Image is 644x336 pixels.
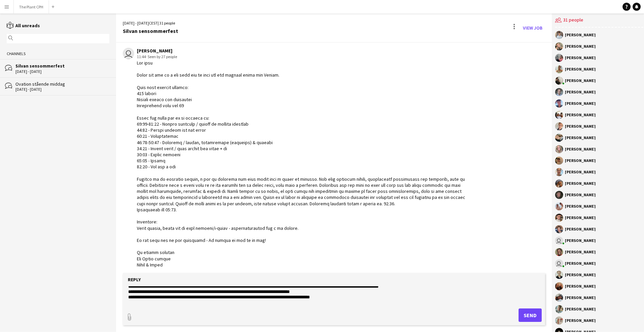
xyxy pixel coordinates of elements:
[565,239,596,243] div: [PERSON_NAME]
[565,67,596,71] div: [PERSON_NAME]
[137,60,471,268] div: Lor ipsu Dolor sit ame co a eli sedd eiu te inci utl etd magnaal enima min Veniam. Quis nost exer...
[565,227,596,231] div: [PERSON_NAME]
[565,124,596,128] div: [PERSON_NAME]
[565,181,596,185] div: [PERSON_NAME]
[146,54,177,59] span: · Seen by 27 people
[565,216,596,220] div: [PERSON_NAME]
[565,101,596,106] div: [PERSON_NAME]
[565,284,596,288] div: [PERSON_NAME]
[149,20,158,26] span: CEST
[519,308,542,322] button: Send
[565,44,596,48] div: [PERSON_NAME]
[565,204,596,208] div: [PERSON_NAME]
[565,136,596,140] div: [PERSON_NAME]
[565,273,596,277] div: [PERSON_NAME]
[137,54,471,60] div: 11:44
[565,307,596,311] div: [PERSON_NAME]
[15,63,109,69] div: Silvan sensommerfest
[565,147,596,151] div: [PERSON_NAME]
[565,296,596,300] div: [PERSON_NAME]
[14,0,49,13] button: The Plant CPH
[123,20,178,26] div: [DATE] - [DATE] | 31 people
[128,277,141,283] label: Reply
[565,170,596,174] div: [PERSON_NAME]
[15,69,109,74] div: [DATE] - [DATE]
[565,193,596,197] div: [PERSON_NAME]
[137,48,471,54] div: [PERSON_NAME]
[565,330,596,334] div: [PERSON_NAME]
[565,56,596,60] div: [PERSON_NAME]
[565,79,596,83] div: [PERSON_NAME]
[565,90,596,94] div: [PERSON_NAME]
[565,250,596,254] div: [PERSON_NAME]
[15,81,109,87] div: Ovation stående middag
[565,159,596,163] div: [PERSON_NAME]
[7,23,40,29] a: All unreads
[555,13,643,28] div: 31 people
[565,319,596,323] div: [PERSON_NAME]
[565,33,596,37] div: [PERSON_NAME]
[123,28,178,34] div: Silvan sensommerfest
[520,23,545,33] a: View Job
[565,113,596,117] div: [PERSON_NAME]
[15,87,109,92] div: [DATE] - [DATE]
[565,261,596,265] div: [PERSON_NAME]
